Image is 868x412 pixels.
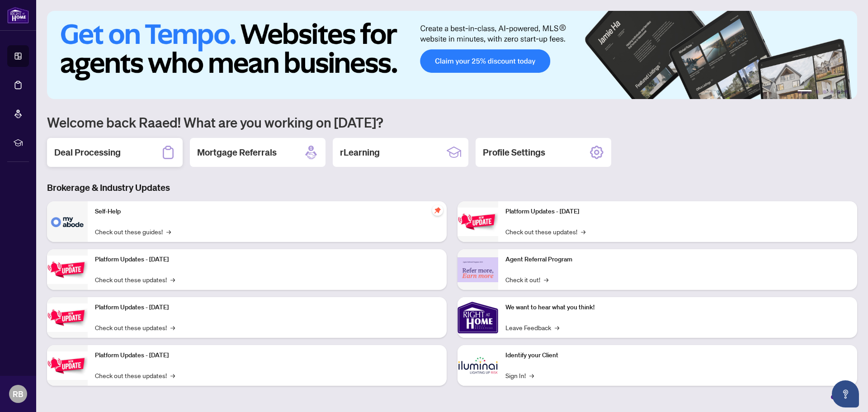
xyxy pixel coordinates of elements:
[95,303,439,313] p: Platform Updates - [DATE]
[340,146,380,159] h2: rLearning
[505,227,585,237] a: Check out these updates!→
[797,90,812,94] button: 1
[816,90,819,94] button: 2
[47,256,88,284] img: Platform Updates - September 16, 2025
[47,181,857,194] h3: Brokerage & Industry Updates
[505,255,850,265] p: Agent Referral Program
[47,201,88,242] img: Self-Help
[170,370,175,380] span: →
[95,255,439,265] p: Platform Updates - [DATE]
[483,146,545,159] h2: Profile Settings
[47,303,88,332] img: Platform Updates - July 21, 2025
[432,205,443,216] span: pushpin
[823,90,826,94] button: 3
[54,146,121,159] h2: Deal Processing
[529,370,534,380] span: →
[47,351,88,380] img: Platform Updates - July 8, 2025
[47,114,857,131] h1: Welcome back Raaed! What are you working on [DATE]?
[95,275,175,284] a: Check out these updates!→
[95,227,171,237] a: Check out these guides!→
[7,7,29,24] img: logo
[95,207,439,217] p: Self-Help
[555,322,559,332] span: →
[544,275,548,284] span: →
[458,257,498,282] img: Agent Referral Program
[95,350,439,360] p: Platform Updates - [DATE]
[458,345,498,386] img: Identify your Client
[832,380,859,407] button: Open asap
[505,370,534,380] a: Sign In!→
[197,146,277,159] h2: Mortgage Referrals
[581,227,585,237] span: →
[13,388,24,400] span: RB
[837,90,841,94] button: 5
[505,322,559,332] a: Leave Feedback→
[95,370,175,380] a: Check out these updates!→
[505,303,850,313] p: We want to hear what you think!
[47,11,857,99] img: Slide 0
[830,90,834,94] button: 4
[458,208,498,236] img: Platform Updates - June 23, 2025
[170,322,175,332] span: →
[458,297,498,338] img: We want to hear what you think!
[95,322,175,332] a: Check out these updates!→
[505,275,548,284] a: Check it out!→
[844,90,848,94] button: 6
[166,227,171,237] span: →
[505,207,850,217] p: Platform Updates - [DATE]
[170,275,175,284] span: →
[505,350,850,360] p: Identify your Client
